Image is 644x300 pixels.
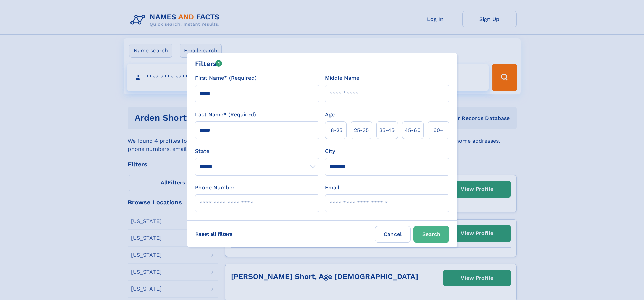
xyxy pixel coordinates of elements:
span: 25‑35 [354,126,369,134]
label: Last Name* (Required) [195,111,256,119]
label: Reset all filters [191,226,237,242]
label: Cancel [375,226,411,243]
label: First Name* (Required) [195,74,257,82]
label: Middle Name [325,74,359,82]
span: 45‑60 [405,126,421,134]
label: Age [325,111,335,119]
label: Email [325,184,339,192]
label: Phone Number [195,184,235,192]
label: City [325,147,335,155]
label: State [195,147,319,155]
span: 60+ [433,126,444,134]
span: 18‑25 [329,126,342,134]
button: Search [413,226,449,243]
span: 35‑45 [379,126,395,134]
div: Filters [195,59,222,69]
